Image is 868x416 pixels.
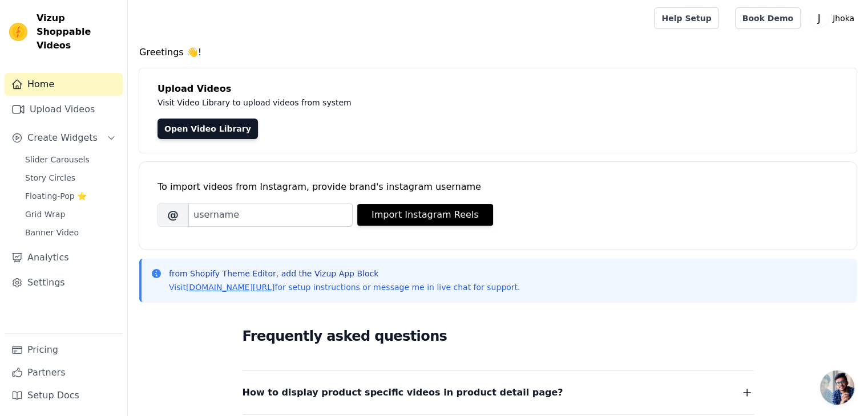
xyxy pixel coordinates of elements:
[5,338,123,361] a: Pricing
[5,361,123,384] a: Partners
[817,13,820,24] text: J
[810,8,859,28] button: J Jhoka
[5,98,123,121] a: Upload Videos
[243,385,754,401] button: How to display product specific videos in product detail page?
[158,119,258,139] a: Open Video Library
[158,203,188,227] span: @
[158,82,838,96] h4: Upload Videos
[25,154,90,165] span: Slider Carousels
[18,188,123,204] a: Floating-Pop ⭐
[25,172,75,183] span: Story Circles
[357,204,493,226] button: Import Instagram Reels
[158,180,838,194] div: To import videos from Instagram, provide brand's instagram username
[18,206,123,222] a: Grid Wrap
[820,370,854,405] div: Open chat
[18,152,123,168] a: Slider Carousels
[37,11,118,52] span: Vizup Shoppable Videos
[5,127,123,149] button: Create Widgets
[735,7,801,29] a: Book Demo
[5,271,123,294] a: Settings
[5,384,123,407] a: Setup Docs
[243,325,754,348] h2: Frequently asked questions
[654,7,718,29] a: Help Setup
[139,46,857,59] h4: Greetings 👋!
[25,227,79,238] span: Banner Video
[27,131,98,145] span: Create Widgets
[25,209,65,220] span: Grid Wrap
[243,385,563,401] span: How to display product specific videos in product detail page?
[188,203,353,227] input: username
[5,73,123,96] a: Home
[18,170,123,186] a: Story Circles
[186,283,275,292] a: [DOMAIN_NAME][URL]
[25,190,87,202] span: Floating-Pop ⭐
[169,282,520,293] p: Visit for setup instructions or message me in live chat for support.
[828,8,859,28] p: Jhoka
[18,225,123,240] a: Banner Video
[5,246,123,269] a: Analytics
[9,23,27,41] img: Vizup
[158,96,669,109] p: Visit Video Library to upload videos from system
[169,268,520,279] p: from Shopify Theme Editor, add the Vizup App Block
